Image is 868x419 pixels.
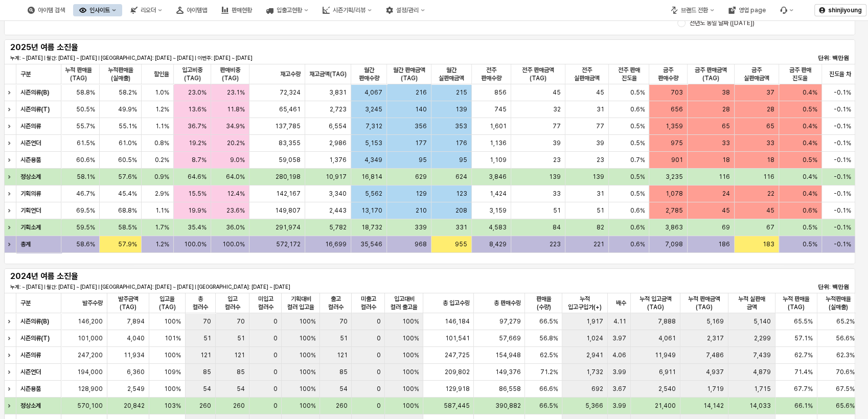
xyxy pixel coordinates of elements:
span: 35.4% [188,223,207,231]
div: Expand row [4,202,17,219]
span: 28 [767,105,774,113]
button: 아이템맵 [170,4,213,16]
span: 0.5% [630,173,645,181]
span: 116 [719,173,730,181]
span: 전주 판매금액(TAG) [515,66,561,82]
span: 280,198 [276,173,301,181]
span: 11.8% [227,105,245,113]
span: 176 [455,139,467,147]
span: 0.5% [803,156,817,164]
span: 37 [766,88,774,97]
span: 누적 판매율(TAG) [780,295,813,311]
span: 3,863 [665,223,683,231]
span: 33 [553,190,561,198]
div: Expand row [4,347,17,363]
div: 시즌기획/리뷰 [333,7,366,14]
span: 45 [553,88,561,97]
span: 2,986 [330,139,347,147]
strong: 기획소계 [20,224,41,231]
span: 발주금액(TAG) [111,295,145,311]
span: 0.2% [155,156,169,164]
span: 미출고 컬러수 [356,295,380,311]
span: 판매비중(TAG) [215,66,245,82]
span: -0.1% [834,88,851,97]
span: -0.1% [834,122,851,130]
span: 139 [592,173,604,181]
p: 누계: ~ [DATE] | 월간: [DATE] ~ [DATE] | [GEOGRAPHIC_DATA]: [DATE] ~ [DATE] | 이번주: [DATE] ~ [DATE] [10,54,569,62]
div: Expand row [4,330,17,346]
button: 입출고현황 [260,4,314,16]
span: 45 [596,88,604,97]
div: Expand row [4,84,17,101]
span: 68.8% [118,206,137,215]
span: 45 [766,206,774,215]
span: 1,136 [490,139,507,147]
span: 6,554 [329,122,347,130]
strong: 시즌언더 [20,139,41,147]
span: 0.5% [803,105,817,113]
span: 65,461 [280,105,301,113]
div: 브랜드 전환 [681,7,708,14]
div: 영업 page [722,4,772,16]
span: 656 [671,105,683,113]
span: 9.0% [231,156,245,164]
strong: 시즌의류(B) [20,89,49,96]
span: 137,785 [276,122,301,130]
span: 139 [549,173,561,181]
strong: 시즌의류(T) [20,106,50,113]
span: -0.1% [834,105,851,113]
span: 223 [550,240,561,248]
span: 0.5% [803,223,817,231]
span: 60.5% [118,156,137,164]
div: 브랜드 전환 [665,4,720,16]
span: 총 판매수량 [493,299,520,307]
span: 45.4% [118,190,137,198]
span: 82 [597,223,604,231]
span: 전주 판매수량 [476,66,507,82]
span: 8.7% [192,156,207,164]
span: 64.6% [188,173,207,181]
span: 5,562 [365,190,382,198]
span: 35,546 [360,240,382,248]
span: 총 입고수량 [442,299,469,307]
span: 140 [415,105,427,113]
span: 19.9% [188,206,207,215]
span: 49.9% [118,105,137,113]
span: 1.1% [155,206,169,215]
span: 7,098 [665,240,683,248]
span: 3,159 [489,206,507,215]
span: 36.0% [226,223,245,231]
span: 61.0% [119,139,137,147]
div: Expand row [4,169,17,185]
span: 할인율 [154,70,169,78]
button: shinjiyoung [814,4,866,16]
span: 입고율(TAG) [153,295,181,311]
span: -0.1% [834,223,851,231]
span: 10,917 [326,173,347,181]
span: 구분 [20,70,31,78]
span: 0.5% [630,190,645,198]
span: 65 [722,122,730,130]
div: Expand row [4,101,17,118]
span: 208 [455,206,467,215]
span: 누적 입고구입가(+) [566,295,603,311]
span: 3,831 [330,88,347,97]
p: 누계: ~ [DATE] | 월간: [DATE] ~ [DATE] | [GEOGRAPHIC_DATA]: [DATE] ~ [DATE] | [GEOGRAPHIC_DATA]: [DAT... [10,283,569,291]
span: -0.1% [834,139,851,147]
span: 58.8% [76,88,95,97]
span: 77 [553,122,561,130]
span: 95 [419,156,427,164]
strong: 기획언더 [20,207,41,214]
span: 69 [722,223,730,231]
span: 발주수량 [82,299,103,307]
span: 1.2% [155,105,169,113]
p: 단위: 백만원 [779,54,849,62]
span: 221 [593,240,604,248]
p: shinjiyoung [828,6,862,14]
span: 판매율(수량) [529,295,558,311]
span: 65 [766,122,774,130]
span: 7,312 [366,122,382,130]
span: 입고비중(TAG) [178,66,207,82]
